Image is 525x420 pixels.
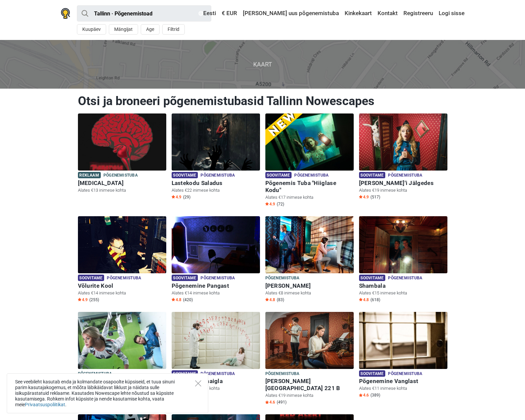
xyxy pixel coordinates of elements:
span: 4.9 [359,194,369,200]
span: (389) [370,392,380,398]
span: Põgenemistuba [388,370,422,378]
img: Star [172,298,175,301]
span: 4.9 [172,194,181,200]
span: Põgenemistuba [388,172,422,179]
button: Close [195,380,201,386]
a: Paranoia Reklaam Põgenemistuba [MEDICAL_DATA] Alates €13 inimese kohta [78,113,166,195]
a: Kontakt [376,7,399,19]
input: proovi “Tallinn” [77,5,211,21]
img: Shambala [359,216,447,273]
img: Star [359,393,362,397]
h6: Põgenemis Tuba "Hiiglase Kodu" [265,180,354,194]
img: Star [359,195,362,198]
span: Põgenemistuba [201,275,235,282]
a: Gravity Põgenemistuba Gravity Alates €24 inimese kohta Star4.7 (583) [78,312,166,400]
h6: Lastekodu Saladus [172,180,260,187]
span: Põgenemistuba [265,275,300,282]
span: 4.6 [359,392,369,398]
a: Baker Street 221 B Põgenemistuba [PERSON_NAME][GEOGRAPHIC_DATA] 221 B Alates €19 inimese kohta St... [265,312,354,407]
span: Põgenemistuba [201,172,235,179]
img: Nowescape logo [61,8,70,19]
span: Põgenemistuba [103,172,138,179]
h6: Shambala [359,282,447,289]
a: Psühhiaatriahaigla Soovitame Põgenemistuba Psühhiaatriahaigla Alates €19 inimese kohta Star4.7 (463) [172,312,260,400]
p: Alates €19 inimese kohta [359,187,447,193]
a: Lastekodu Saladus Soovitame Põgenemistuba Lastekodu Saladus Alates €22 inimese kohta Star4.9 (29) [172,113,260,201]
button: Mängijat [109,24,138,35]
span: Soovitame [265,172,292,178]
span: Põgenemistuba [294,172,329,179]
img: Põgenemine Vanglast [359,312,447,369]
span: (83) [277,297,284,302]
span: Soovitame [359,275,386,281]
img: Star [265,202,269,205]
img: Alice'i Jälgedes [359,113,447,171]
a: Võlurite Kool Soovitame Põgenemistuba Võlurite Kool Alates €14 inimese kohta Star4.9 (255) [78,216,166,304]
p: Alates €11 inimese kohta [359,385,447,391]
img: Eesti [199,11,203,16]
a: Põgenemis Tuba "Hiiglase Kodu" Soovitame Põgenemistuba Põgenemis Tuba "Hiiglase Kodu" Alates €17 ... [265,113,354,208]
img: Gravity [78,312,166,369]
span: 4.8 [172,297,181,302]
img: Baker Street 221 B [265,312,354,369]
img: Star [265,298,269,301]
span: Soovitame [172,172,198,178]
img: Lastekodu Saladus [172,113,260,171]
span: 4.8 [359,297,369,302]
img: Sherlock Holmes [265,216,354,273]
h6: [MEDICAL_DATA] [78,180,166,187]
a: [PERSON_NAME] uus põgenemistuba [241,7,341,19]
span: (420) [183,297,193,302]
span: (618) [370,297,380,302]
span: Soovitame [172,275,198,281]
img: Võlurite Kool [78,216,166,273]
a: € EUR [220,7,239,19]
a: Kinkekaart [343,7,374,19]
p: Alates €17 inimese kohta [265,194,354,200]
span: (255) [89,297,99,302]
span: Põgenemistuba [265,370,300,378]
span: Soovitame [172,370,198,377]
span: Põgenemistuba [78,370,112,378]
p: Alates €15 inimese kohta [359,290,447,296]
img: Põgenemine Pangast [172,216,260,273]
h6: Põgenemine Pangast [172,282,260,289]
img: Star [359,298,362,301]
a: Alice'i Jälgedes Soovitame Põgenemistuba [PERSON_NAME]'i Jälgedes Alates €19 inimese kohta Star4.... [359,113,447,201]
h1: Otsi ja broneeri põgenemistubasid Tallinn Nowescapes [78,94,447,108]
span: Soovitame [78,275,104,281]
a: Logi sisse [437,7,465,19]
div: See veebileht kasutab enda ja kolmandate osapoolte küpsiseid, et tuua sinuni parim kasutajakogemu... [7,373,208,413]
span: (29) [183,194,190,200]
h6: [PERSON_NAME] [265,282,354,289]
button: Age [141,24,160,35]
p: Alates €14 inimese kohta [172,290,260,296]
h6: Võlurite Kool [78,282,166,289]
img: Star [265,401,269,404]
span: Põgenemistuba [388,275,422,282]
a: Shambala Soovitame Põgenemistuba Shambala Alates €15 inimese kohta Star4.8 (618) [359,216,447,304]
button: Kuupäev [77,24,106,35]
a: Sherlock Holmes Põgenemistuba [PERSON_NAME] Alates €8 inimese kohta Star4.8 (83) [265,216,354,304]
span: 4.8 [265,297,275,302]
a: Põgenemine Vanglast Soovitame Põgenemistuba Põgenemine Vanglast Alates €11 inimese kohta Star4.6 ... [359,312,447,400]
span: (517) [370,194,380,200]
img: Star [172,195,175,198]
p: Alates €8 inimese kohta [265,290,354,296]
img: Star [78,298,81,301]
h6: Psühhiaatriahaigla [172,378,260,385]
span: (491) [277,400,287,405]
span: Soovitame [359,172,386,178]
p: Alates €22 inimese kohta [172,187,260,193]
button: Filtrid [162,24,185,35]
span: Põgenemistuba [107,275,141,282]
a: Privaatsuspoliitikat [25,402,65,407]
span: 4.9 [78,297,88,302]
h6: Põgenemine Vanglast [359,378,447,385]
p: Alates €19 inimese kohta [265,392,354,399]
p: Alates €14 inimese kohta [78,290,166,296]
span: 4.6 [265,400,275,405]
p: Alates €19 inimese kohta [172,385,260,391]
p: Alates €13 inimese kohta [78,187,166,193]
a: Eesti [197,7,218,19]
